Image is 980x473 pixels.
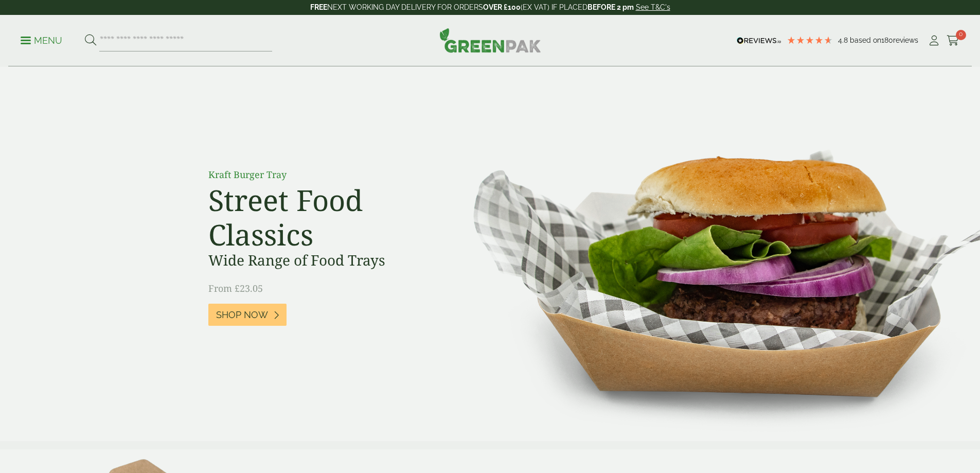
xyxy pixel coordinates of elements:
[216,309,268,321] span: Shop Now
[439,28,541,52] img: GreenPak Supplies
[947,33,959,48] a: 0
[893,36,918,44] span: reviews
[587,3,634,11] strong: BEFORE 2 pm
[737,37,781,44] img: REVIEWS.io
[310,3,327,11] strong: FREE
[850,36,881,44] span: Based on
[208,282,263,294] span: From £23.05
[787,36,833,45] div: 4.78 Stars
[636,3,670,11] a: See T&C's
[947,36,959,46] i: Cart
[881,36,893,44] span: 180
[208,252,440,269] h3: Wide Range of Food Trays
[208,304,287,326] a: Shop Now
[208,183,440,252] h2: Street Food Classics
[956,30,966,40] span: 0
[928,36,940,46] i: My Account
[208,168,440,182] p: Kraft Burger Tray
[838,36,850,44] span: 4.8
[441,67,980,441] img: Street Food Classics
[21,34,62,45] a: Menu
[21,34,62,47] p: Menu
[483,3,521,11] strong: OVER £100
